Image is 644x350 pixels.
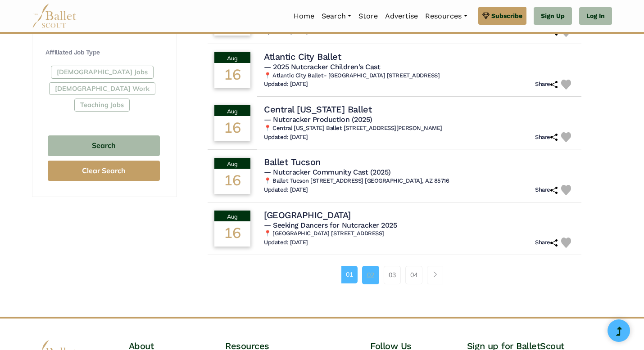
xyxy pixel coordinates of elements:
h6: Share [535,239,558,247]
h6: Updated: [DATE] [264,239,308,247]
span: — 2025 Nutcracker Children's Cast [264,63,380,71]
a: 04 [405,266,422,284]
div: Aug [214,105,250,116]
a: Search [318,7,355,26]
button: Clear Search [48,161,160,181]
h4: [GEOGRAPHIC_DATA] [264,209,351,221]
h6: Share [535,186,558,194]
div: Aug [214,52,250,63]
a: 02 [362,266,379,284]
img: gem.svg [482,11,490,21]
h4: Affiliated Job Type [45,48,162,57]
h4: Central [US_STATE] Ballet [264,103,372,115]
span: — Nutcracker Community Cast (2025) [264,168,391,176]
span: — Seeking Dancers for Nutcracker 2025 [264,221,397,229]
h6: 📍 [GEOGRAPHIC_DATA] [STREET_ADDRESS] [264,230,575,238]
a: 03 [384,266,401,284]
button: Search [48,135,160,157]
h6: Updated: [DATE] [264,186,308,194]
a: Resources [422,7,471,26]
h6: 📍 Central [US_STATE] Ballet [STREET_ADDRESS][PERSON_NAME] [264,125,575,132]
h6: Share [535,81,558,88]
a: Log In [579,7,612,25]
a: Home [290,7,318,26]
div: 16 [214,116,250,141]
h6: 📍 Ballet Tucson [STREET_ADDRESS] [GEOGRAPHIC_DATA], AZ 85716 [264,177,575,185]
span: Subscribe [491,11,522,21]
h4: Atlantic City Ballet [264,51,341,63]
a: Sign Up [534,7,572,25]
div: Aug [214,211,250,221]
h6: Share [535,134,558,141]
h6: 📍 Atlantic City Ballet- [GEOGRAPHIC_DATA] [STREET_ADDRESS] [264,72,575,80]
a: 01 [341,266,358,283]
span: — Nutcracker Production (2025) [264,115,372,124]
div: 16 [214,169,250,194]
h6: Updated: [DATE] [264,81,308,88]
a: Store [355,7,381,26]
div: 16 [214,63,250,88]
nav: Page navigation example [341,266,448,284]
a: Advertise [381,7,422,26]
a: Subscribe [478,7,526,25]
div: Aug [214,158,250,169]
div: 16 [214,221,250,247]
h4: Ballet Tucson [264,156,321,168]
h6: Updated: [DATE] [264,134,308,141]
